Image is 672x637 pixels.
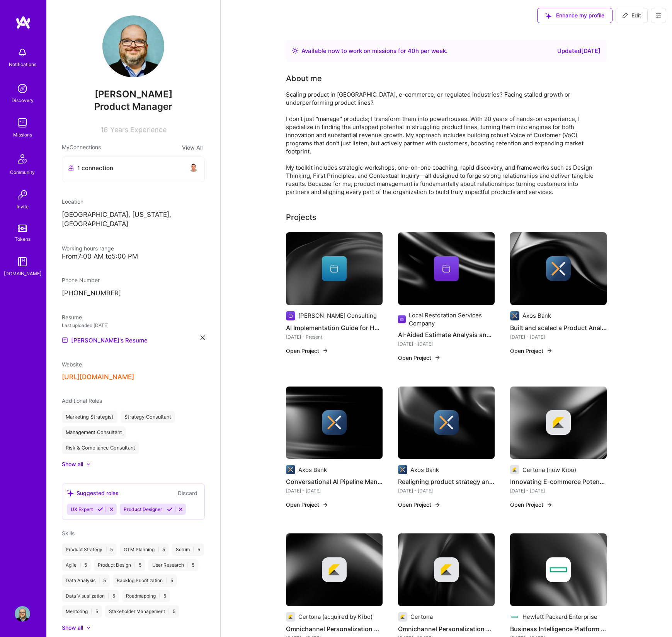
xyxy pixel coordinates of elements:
[409,311,495,327] div: Local Restoration Services Company
[189,163,198,172] img: avatar
[398,624,495,634] h4: Omnichannel Personalization Engine Leadership
[537,8,612,23] button: Enhance my profile
[286,465,295,474] img: Company logo
[180,143,205,152] button: View All
[510,501,553,509] button: Open Project
[167,506,173,512] i: Accept
[557,46,601,56] div: Updated [DATE]
[159,593,160,599] span: |
[322,347,328,354] img: arrow-right
[286,477,383,487] h4: Conversational AI Pipeline Management
[434,557,459,582] img: Company logo
[67,489,119,497] div: Suggested roles
[510,624,607,634] h4: Business Intelligence Platform Development
[616,8,648,23] button: Edit
[398,612,407,622] img: Company logo
[10,168,35,176] div: Community
[15,115,30,131] img: teamwork
[62,157,205,182] button: 1 connectionavatar
[91,608,92,615] span: |
[172,543,204,556] div: Scrum 5
[286,323,383,333] h4: AI Implementation Guide for Hedge Fund
[298,312,377,320] div: [PERSON_NAME] Consulting
[62,143,101,152] span: My Connections
[545,13,551,19] i: icon SuggestedTeams
[546,347,553,354] img: arrow-right
[62,289,205,298] p: [PHONE_NUMBER]
[62,252,205,261] div: From 7:00 AM to 5:00 PM
[510,477,607,487] h4: Innovating E-commerce Potential with Personalized Search
[286,387,383,459] img: cover
[62,89,205,100] span: [PERSON_NAME]
[286,533,383,606] img: cover
[62,460,83,468] div: Show all
[62,530,75,537] span: Skills
[434,502,441,508] img: arrow-right
[398,340,495,348] div: [DATE] - [DATE]
[546,502,553,508] img: arrow-right
[108,593,109,599] span: |
[62,559,91,571] div: Agile 5
[168,608,170,615] span: |
[122,590,170,602] div: Roadmapping 5
[148,559,198,571] div: User Research 5
[94,559,145,571] div: Product Design 5
[622,12,641,19] span: Edit
[286,612,295,622] img: Company logo
[201,336,205,340] i: icon Close
[286,311,295,320] img: Company logo
[15,254,30,269] img: guide book
[121,411,175,423] div: Strategy Consultant
[398,330,495,340] h4: AI-Aided Estimate Analysis and Negotiation
[398,465,407,474] img: Company logo
[62,590,119,602] div: Data Visualization 5
[510,465,519,474] img: Company logo
[178,506,184,512] i: Reject
[522,312,551,320] div: Axos Bank
[62,411,117,423] div: Marketing Strategist
[18,225,27,232] img: tokens
[68,165,74,171] i: icon Collaborator
[286,90,595,196] div: Scaling product in [GEOGRAPHIC_DATA], e-commerce, or regulated industries? Facing stalled growth ...
[398,501,441,509] button: Open Project
[134,562,136,568] span: |
[510,311,519,320] img: Company logo
[4,269,41,278] div: [DOMAIN_NAME]
[286,501,328,509] button: Open Project
[62,337,68,343] img: Resume
[286,232,383,305] img: cover
[13,606,32,622] a: User Avatar
[67,490,73,496] i: icon SuggestedTeams
[522,466,576,474] div: Certona (now Kibo)
[110,126,167,134] span: Years Experience
[62,361,82,368] span: Website
[546,410,571,435] img: Company logo
[301,46,447,56] div: Available now to work on missions for h per week .
[510,323,607,333] h4: Built and scaled a Product Analyst talent program at [GEOGRAPHIC_DATA]
[105,605,179,618] div: Stakeholder Management 5
[546,557,571,582] img: Company logo
[398,533,495,606] img: cover
[109,506,114,512] i: Reject
[398,387,495,459] img: cover
[410,466,439,474] div: Axos Bank
[102,15,164,77] img: User Avatar
[105,547,107,553] span: |
[62,198,205,206] div: Location
[298,466,327,474] div: Axos Bank
[175,489,200,497] button: Discard
[193,547,194,553] span: |
[62,373,134,381] button: [URL][DOMAIN_NAME]
[286,624,383,634] h4: Omnichannel Personalization Engine Development
[408,47,415,55] span: 40
[99,577,100,584] span: |
[398,315,406,324] img: Company logo
[62,574,110,587] div: Data Analysis 5
[15,606,30,622] img: User Avatar
[12,96,34,104] div: Discovery
[62,210,205,229] p: [GEOGRAPHIC_DATA], [US_STATE], [GEOGRAPHIC_DATA]
[94,101,172,112] span: Product Manager
[522,613,597,621] div: Hewlett Packard Enterprise
[510,612,519,622] img: Company logo
[62,442,139,454] div: Risk & Compliance Consultant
